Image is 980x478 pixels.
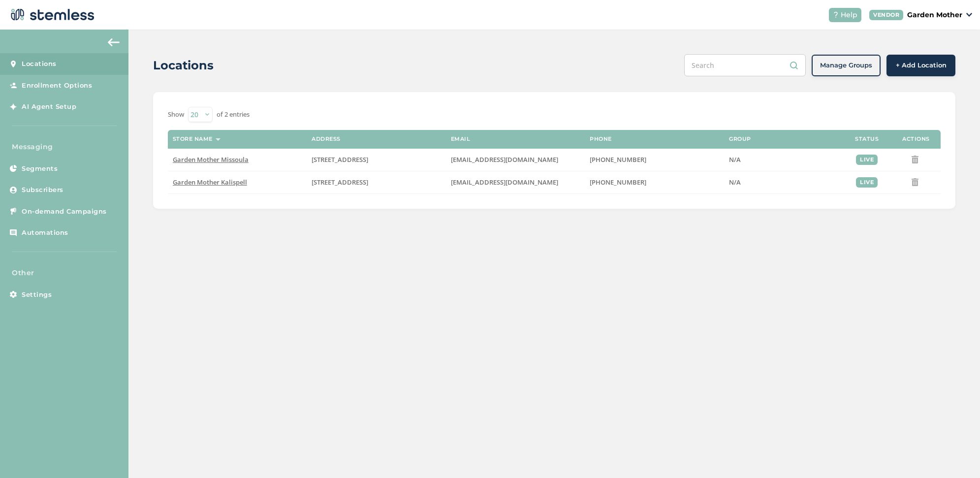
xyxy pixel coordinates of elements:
[451,155,558,164] span: [EMAIL_ADDRESS][DOMAIN_NAME]
[590,178,646,187] span: [PHONE_NUMBER]
[729,178,837,187] label: N/A
[590,156,719,164] label: (406) 529-3834
[173,136,213,142] label: Store name
[22,228,68,238] span: Automations
[855,136,879,142] label: Status
[312,178,368,187] span: [STREET_ADDRESS]
[590,136,612,142] label: Phone
[22,102,76,112] span: AI Agent Setup
[22,59,57,69] span: Locations
[22,164,58,174] span: Segments
[451,178,580,187] label: accounts@gardenmother.com
[312,155,368,164] span: [STREET_ADDRESS]
[312,136,341,142] label: Address
[173,178,247,187] span: Garden Mother Kalispell
[812,55,881,76] button: Manage Groups
[173,156,302,164] label: Garden Mother Missoula
[217,110,250,120] label: of 2 entries
[856,177,878,188] div: live
[856,155,878,165] div: live
[820,61,872,70] span: Manage Groups
[312,156,441,164] label: 1700 South 3rd Street West
[896,61,947,70] span: + Add Location
[108,38,120,46] img: icon-arrow-back-accent-c549486e.svg
[173,178,302,187] label: Garden Mother Kalispell
[966,13,972,17] img: icon_down-arrow-small-66adaf34.svg
[869,10,903,20] div: VENDOR
[907,10,962,20] p: Garden Mother
[451,156,580,164] label: accounts@gardenmother.com
[312,178,441,187] label: 3250 U.S. Highway 2 East
[451,178,558,187] span: [EMAIL_ADDRESS][DOMAIN_NAME]
[216,138,221,141] img: icon-sort-1e1d7615.svg
[684,54,806,76] input: Search
[729,136,751,142] label: Group
[8,5,95,25] img: logo-dark-0685b13c.svg
[153,57,214,74] h2: Locations
[841,10,857,20] span: Help
[891,130,941,149] th: Actions
[22,290,52,300] span: Settings
[22,185,63,195] span: Subscribers
[168,110,184,120] label: Show
[173,155,249,164] span: Garden Mother Missoula
[22,207,107,217] span: On-demand Campaigns
[451,136,471,142] label: Email
[590,155,646,164] span: [PHONE_NUMBER]
[22,81,92,91] span: Enrollment Options
[886,55,955,76] button: + Add Location
[729,156,837,164] label: N/A
[590,178,719,187] label: (406) 407-7206
[931,431,980,478] iframe: Chat Widget
[833,12,839,18] img: icon-help-white-03924b79.svg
